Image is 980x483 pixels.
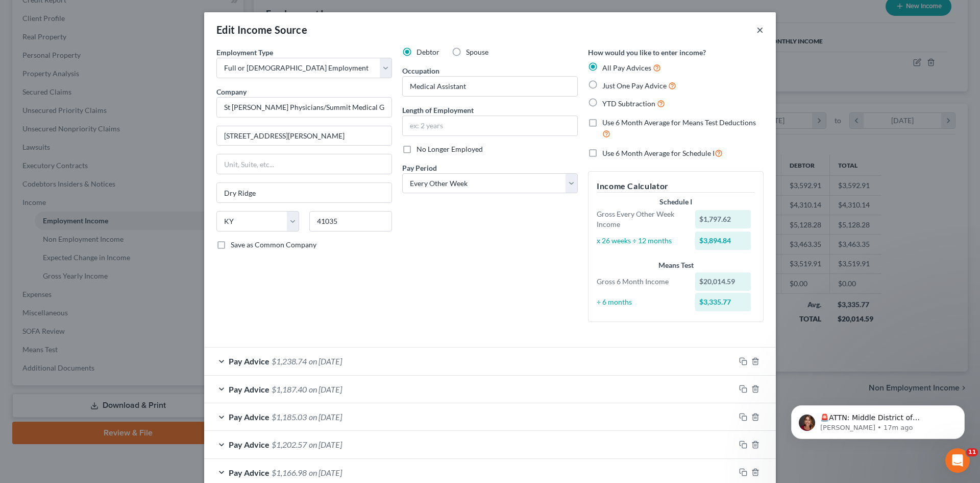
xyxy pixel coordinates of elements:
[695,293,751,311] div: $3,335.77
[402,105,474,116] label: Length of Employment
[229,468,269,477] span: Pay Advice
[602,118,756,127] span: Use 6 Month Average for Means Test Deductions
[231,240,316,249] span: Save as Common Company
[309,384,342,394] span: on [DATE]
[216,97,392,118] input: Search company by name...
[602,149,715,157] span: Use 6 Month Average for Schedule I
[592,297,690,307] div: ÷ 6 months
[229,384,269,394] span: Pay Advice
[402,65,439,76] label: Occupation
[309,412,342,422] span: on [DATE]
[597,197,755,207] div: Schedule I
[695,272,751,291] div: $20,014.59
[216,22,307,37] div: Edit Income Source
[592,277,690,287] div: Gross 6 Month Income
[309,468,342,477] span: on [DATE]
[695,232,751,250] div: $3,894.84
[272,384,307,394] span: $1,187.40
[402,164,437,172] span: Pay Period
[217,126,391,146] input: Enter address...
[229,440,269,449] span: Pay Advice
[945,448,970,473] iframe: Intercom live chat
[272,468,307,477] span: $1,166.98
[403,116,577,135] input: ex: 2 years
[592,209,690,229] div: Gross Every Other Week Income
[602,81,667,90] span: Just One Pay Advice
[309,440,342,449] span: on [DATE]
[309,211,392,232] input: Enter zip...
[309,356,342,366] span: on [DATE]
[217,154,391,174] input: Unit, Suite, etc...
[416,145,483,153] span: No Longer Employed
[602,99,655,108] span: YTD Subtraction
[216,48,273,57] span: Employment Type
[466,48,488,56] span: Spouse
[597,180,755,193] h5: Income Calculator
[966,448,978,456] span: 11
[272,356,307,366] span: $1,238.74
[229,412,269,422] span: Pay Advice
[416,48,439,56] span: Debtor
[229,356,269,366] span: Pay Advice
[272,440,307,449] span: $1,202.57
[588,47,706,58] label: How would you like to enter income?
[776,384,980,455] iframe: Intercom notifications message
[592,236,690,246] div: x 26 weeks ÷ 12 months
[756,24,764,36] button: ×
[217,183,391,202] input: Enter city...
[272,412,307,422] span: $1,185.03
[597,260,755,270] div: Means Test
[216,87,247,96] span: Company
[403,77,577,96] input: --
[602,63,651,72] span: All Pay Advices
[695,210,751,228] div: $1,797.62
